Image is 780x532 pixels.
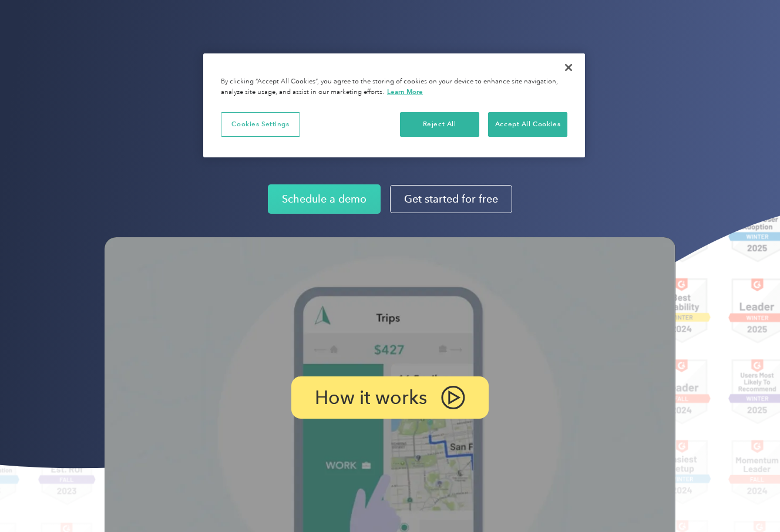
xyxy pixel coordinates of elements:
a: More information about your privacy, opens in a new tab [387,87,423,96]
a: Schedule a demo [268,184,381,214]
button: Close [556,55,581,80]
button: Reject All [400,112,479,137]
button: Accept All Cookies [488,112,567,137]
div: Cookie banner [203,53,585,157]
div: By clicking “Accept All Cookies”, you agree to the storing of cookies on your device to enhance s... [221,77,567,97]
p: How it works [315,390,427,405]
button: Cookies Settings [221,112,300,137]
a: Get started for free [390,185,512,213]
div: Privacy [203,53,585,157]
